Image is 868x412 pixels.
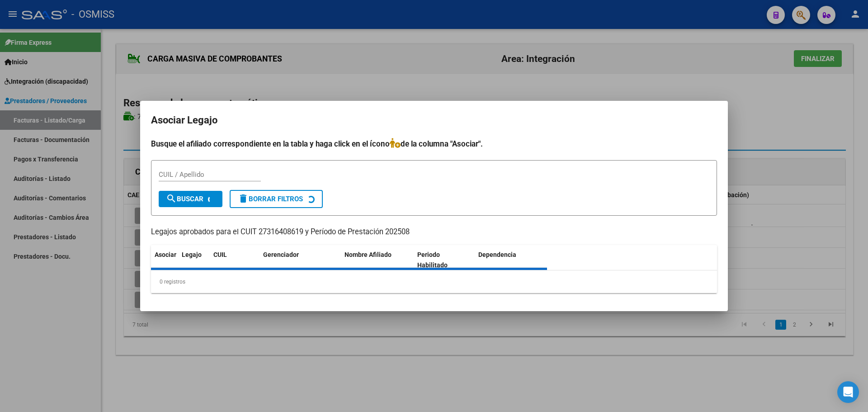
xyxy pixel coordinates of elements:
datatable-header-cell: Dependencia [475,245,547,275]
h4: Busque el afiliado correspondiente en la tabla y haga click en el ícono de la columna "Asociar". [151,138,717,150]
span: Legajo [182,251,202,258]
datatable-header-cell: Nombre Afiliado [341,245,414,275]
span: CUIL [213,251,227,258]
button: Borrar Filtros [230,190,323,208]
datatable-header-cell: Periodo Habilitado [414,245,475,275]
p: Legajos aprobados para el CUIT 27316408619 y Período de Prestación 202508 [151,227,717,238]
span: Nombre Afiliado [344,251,392,258]
datatable-header-cell: Legajo [178,245,210,275]
span: Asociar [155,251,176,258]
div: 0 registros [151,270,717,293]
button: Buscar [159,191,222,207]
span: Gerenciador [263,251,299,258]
div: Open Intercom Messenger [837,381,859,403]
span: Borrar Filtros [238,195,303,203]
datatable-header-cell: CUIL [210,245,259,275]
span: Dependencia [478,251,516,258]
datatable-header-cell: Gerenciador [259,245,341,275]
span: Periodo Habilitado [417,251,448,269]
datatable-header-cell: Asociar [151,245,178,275]
h2: Asociar Legajo [151,112,717,129]
span: Buscar [166,195,203,203]
mat-icon: search [166,193,177,204]
mat-icon: delete [238,193,249,204]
